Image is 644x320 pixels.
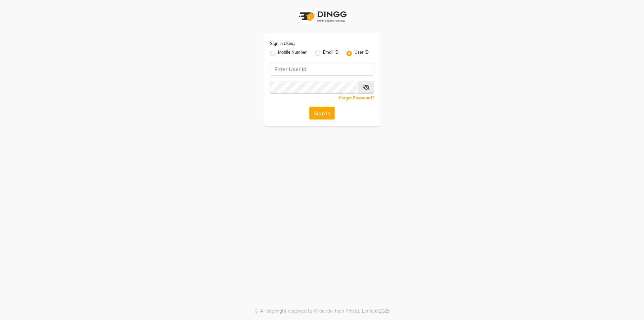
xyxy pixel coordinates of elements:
label: Sign In Using: [270,41,296,47]
label: User ID [355,49,369,57]
a: Forgot Password? [339,95,374,100]
input: Username [270,81,359,94]
input: Username [270,63,374,76]
img: logo1.svg [295,7,349,27]
label: Mobile Number [278,49,307,57]
button: Sign In [309,107,335,120]
label: Email ID [323,49,338,57]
